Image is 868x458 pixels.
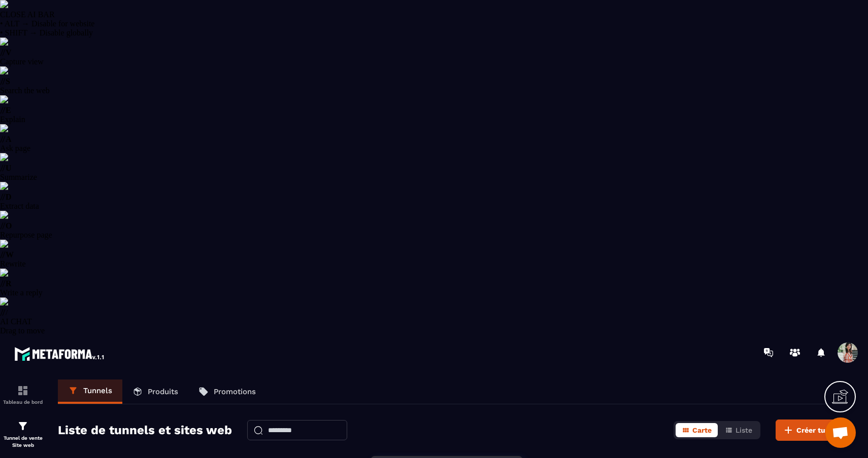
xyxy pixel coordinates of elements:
[188,379,266,404] a: Promotions
[3,435,43,449] p: Tunnel de vente Site web
[736,426,752,434] span: Liste
[825,417,856,448] div: Ouvrir le chat
[58,379,122,404] a: Tunnels
[796,425,841,435] span: Créer tunnel
[3,399,43,405] p: Tableau de bord
[58,420,232,440] h2: Liste de tunnels et sites web
[83,386,112,395] p: Tunnels
[122,379,188,404] a: Produits
[692,426,712,434] span: Carte
[676,423,718,437] button: Carte
[776,419,848,441] button: Créer tunnel
[214,387,256,396] p: Promotions
[17,420,29,432] img: formation
[3,412,43,456] a: formationformationTunnel de vente Site web
[17,385,29,397] img: formation
[148,387,178,396] p: Produits
[719,423,758,437] button: Liste
[3,377,43,412] a: formationformationTableau de bord
[14,345,106,363] img: logo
